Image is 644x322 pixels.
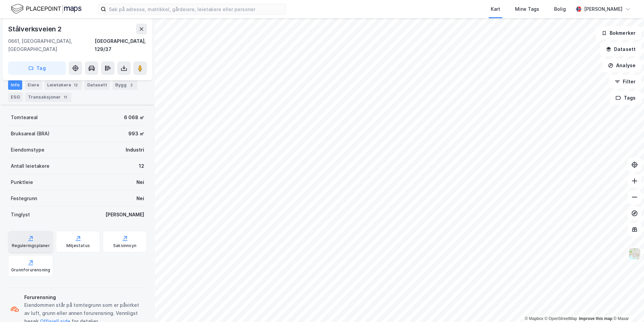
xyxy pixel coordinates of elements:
div: Industri [126,146,144,154]
div: Nei [136,194,144,203]
div: Eiendomstype [11,146,44,154]
div: Bruksareal (BRA) [11,130,50,138]
div: Datasett [85,80,110,90]
button: Datasett [600,43,641,56]
div: Mine Tags [515,5,539,13]
div: 11 [62,94,69,101]
button: Analyse [602,59,641,72]
div: [GEOGRAPHIC_DATA], 129/37 [95,37,147,53]
div: Nei [136,178,144,186]
div: [PERSON_NAME] [584,5,622,13]
button: Filter [609,75,641,88]
div: Bolig [554,5,566,13]
div: ESG [8,92,23,102]
input: Søk på adresse, matrikkel, gårdeiere, leietakere eller personer [106,4,286,14]
div: Kontrollprogram for chat [610,290,644,322]
div: 0661, [GEOGRAPHIC_DATA], [GEOGRAPHIC_DATA] [8,37,95,53]
a: Improve this map [579,316,612,321]
div: 993 ㎡ [128,130,144,138]
button: Bokmerker [596,26,641,40]
iframe: Chat Widget [610,290,644,322]
div: Info [8,80,22,90]
a: OpenStreetMap [545,316,577,321]
div: Miljøstatus [66,243,90,248]
div: Punktleie [11,178,33,186]
div: Reguleringsplaner [12,243,50,248]
div: 12 [139,162,144,170]
div: 2 [128,82,135,88]
div: Forurensning [24,293,144,301]
div: 6 068 ㎡ [124,113,144,122]
div: Tomteareal [11,113,38,122]
div: Leietakere [44,80,82,90]
img: Z [628,247,641,260]
div: Bygg [112,80,137,90]
button: Tags [610,91,641,105]
div: Saksinnsyn [113,243,136,248]
button: Tag [8,61,66,75]
div: Transaksjoner [25,92,71,102]
div: Antall leietakere [11,162,50,170]
div: Eiere [25,80,42,90]
div: [PERSON_NAME] [105,211,144,219]
div: Stålverksveien 2 [8,24,63,34]
img: logo.f888ab2527a4732fd821a326f86c7f29.svg [11,3,82,15]
a: Mapbox [525,316,543,321]
div: 12 [72,82,79,88]
div: Tinglyst [11,211,30,219]
div: Kart [491,5,500,13]
div: Grunnforurensning [11,267,50,273]
div: Festegrunn [11,194,37,203]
